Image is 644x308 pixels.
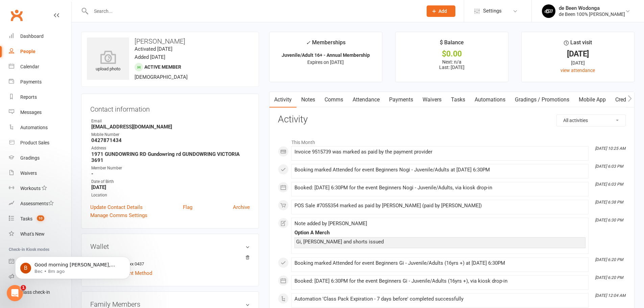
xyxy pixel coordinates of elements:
[91,132,250,138] div: Mobile Number
[296,92,320,108] a: Notes
[559,5,625,11] div: de Been Wodonga
[294,230,586,236] div: Option A Merch
[7,285,23,301] iframe: Intercom live chat
[595,146,625,151] i: [DATE] 10:25 AM
[20,231,45,237] div: What's New
[9,196,71,211] a: Assessments
[278,114,626,125] h3: Activity
[20,289,50,295] div: Class check-in
[37,215,44,221] span: 10
[20,140,49,145] div: Product Sales
[440,38,464,50] div: $ Balance
[306,40,310,46] i: ✓
[307,60,344,65] span: Expires on [DATE]
[510,92,574,108] a: Gradings / Promotions
[20,186,41,191] div: Workouts
[183,203,192,211] a: Flag
[144,64,181,70] span: Active member
[91,165,250,171] div: Member Number
[20,94,37,100] div: Reports
[20,125,48,130] div: Automations
[528,50,628,57] div: [DATE]
[294,167,586,173] div: Booking marked Attended for event Beginners Nogi - Juvenile/Adults at [DATE] 6:30PM
[91,171,250,177] strong: -
[20,155,40,161] div: Gradings
[9,105,71,120] a: Messages
[87,50,129,73] div: upload photo
[20,201,54,206] div: Assessments
[20,79,42,85] div: Payments
[294,221,586,227] div: Note added by [PERSON_NAME]
[20,33,44,39] div: Dashboard
[470,92,510,108] a: Automations
[233,203,250,211] a: Archive
[348,92,384,108] a: Attendance
[91,179,250,185] div: Date of Birth
[595,257,623,262] i: [DATE] 6:20 PM
[90,301,250,308] h3: Family Members
[20,64,39,69] div: Calendar
[595,293,625,298] i: [DATE] 12:04 AM
[9,44,71,59] a: People
[446,92,470,108] a: Tasks
[91,151,250,163] strong: 1971 GUNDOWRING RD Gundowring rd GUNDOWRING VICTORIA 3691
[5,242,140,290] iframe: Intercom notifications message
[483,3,502,19] span: Settings
[135,46,172,52] time: Activated [DATE]
[402,50,502,57] div: $0.00
[90,103,250,113] h3: Contact information
[595,275,623,280] i: [DATE] 6:20 PM
[91,145,250,151] div: Address
[135,74,188,80] span: [DEMOGRAPHIC_DATA]
[320,92,348,108] a: Comms
[90,243,250,250] h3: Wallet
[278,135,626,146] li: This Month
[91,118,250,124] div: Email
[91,256,246,261] strong: Bank account
[384,92,418,108] a: Payments
[9,135,71,150] a: Product Sales
[296,239,584,245] div: Gi, [PERSON_NAME] and shorts issued
[9,90,71,105] a: Reports
[595,182,623,187] i: [DATE] 6:03 PM
[9,166,71,181] a: Waivers
[9,29,71,44] a: Dashboard
[8,7,25,24] a: Clubworx
[282,52,370,58] strong: Juvenile/Adult 16+ - Annual Membership
[560,68,595,73] a: view attendance
[269,92,296,108] a: Activity
[438,8,447,14] span: Add
[9,120,71,135] a: Automations
[9,181,71,196] a: Workouts
[20,170,37,176] div: Waivers
[294,260,586,266] div: Booking marked Attended for event Beginners Gi - Juvenile/Adults (16yrs +) at [DATE] 6:30PM
[9,59,71,74] a: Calendar
[9,74,71,90] a: Payments
[595,164,623,169] i: [DATE] 6:03 PM
[294,203,586,209] div: POS Sale #7055354 marked as paid by [PERSON_NAME] (paid by [PERSON_NAME])
[294,185,586,191] div: Booked: [DATE] 6:30PM for the event Beginners Nogi - Juvenile/Adults, via kiosk drop-in
[294,278,586,284] div: Booked: [DATE] 6:30PM for the event Beginners Gi - Juvenile/Adults (16yrs +), via kiosk drop-in
[306,38,345,51] div: Memberships
[91,137,250,143] strong: 0427871434
[91,124,250,130] strong: [EMAIL_ADDRESS][DOMAIN_NAME]
[91,184,250,190] strong: [DATE]
[90,255,250,267] li: [PERSON_NAME]
[564,38,592,50] div: Last visit
[294,149,586,155] div: Invoice 9515739 was marked as paid by the payment provider
[427,5,455,17] button: Add
[90,211,147,219] a: Manage Comms Settings
[595,218,623,222] i: [DATE] 6:30 PM
[9,150,71,166] a: Gradings
[9,285,71,300] a: Class kiosk mode
[20,49,35,54] div: People
[90,203,143,211] a: Update Contact Details
[418,92,446,108] a: Waivers
[21,285,26,290] span: 1
[9,211,71,227] a: Tasks 10
[91,192,250,198] div: Location
[559,11,625,17] div: de Been 100% [PERSON_NAME]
